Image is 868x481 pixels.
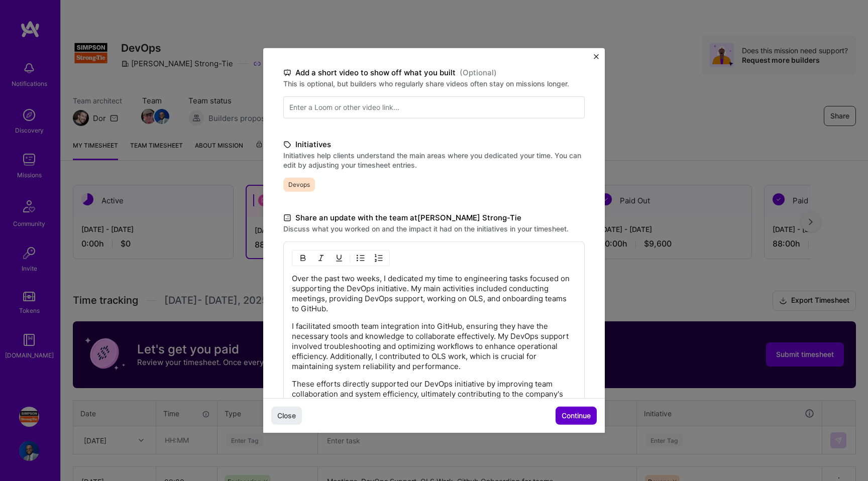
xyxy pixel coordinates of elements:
span: Close [277,411,296,421]
img: Italic [317,254,325,262]
label: Initiatives help clients understand the main areas where you dedicated your time. You can edit by... [283,151,585,170]
img: Bold [299,254,307,262]
input: Enter a Loom or other video link... [283,96,585,118]
button: Close [271,407,302,425]
button: Close [594,54,599,65]
p: These efforts directly supported our DevOps initiative by improving team collaboration and system... [292,379,576,409]
label: Discuss what you worked on and the impact it had on the initiatives in your timesheet. [283,224,585,233]
span: Continue [562,411,591,421]
img: UL [357,254,365,262]
span: Devops [283,178,315,192]
p: Over the past two weeks, I dedicated my time to engineering tasks focused on supporting the DevOp... [292,274,576,314]
p: I facilitated smooth team integration into GitHub, ensuring they have the necessary tools and kno... [292,321,576,372]
label: Initiatives [283,139,585,151]
i: icon TagBlack [283,139,291,151]
span: (Optional) [460,67,497,79]
label: This is optional, but builders who regularly share videos often stay on missions longer. [283,79,585,88]
i: icon TvBlack [283,67,291,79]
label: Add a short video to show off what you built [283,67,585,79]
img: Underline [335,254,343,262]
img: OL [375,254,383,262]
i: icon DocumentBlack [283,212,291,224]
label: Share an update with the team at [PERSON_NAME] Strong-Tie [283,212,585,224]
button: Continue [556,407,597,425]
